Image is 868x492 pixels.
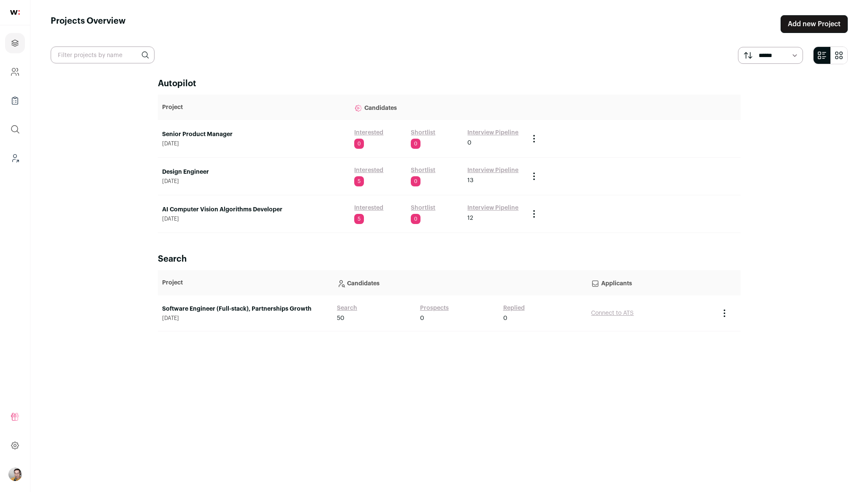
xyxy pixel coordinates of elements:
p: Project [162,103,346,112]
span: 12 [467,214,473,222]
h2: Search [158,253,741,265]
a: Shortlist [411,128,435,137]
a: Leads (Backoffice) [5,148,25,168]
p: Applicants [591,274,711,291]
span: 0 [411,176,420,186]
span: 0 [420,314,424,323]
a: Interested [354,128,383,137]
span: [DATE] [162,140,346,147]
a: Prospects [420,304,449,312]
span: 0 [467,139,472,147]
button: Project Actions [529,171,539,181]
span: 5 [354,214,364,224]
img: wellfound-shorthand-0d5821cbd27db2630d0214b213865d53afaa358527fdda9d0ea32b1df1b89c2c.svg [10,10,20,15]
span: [DATE] [162,315,328,322]
a: Add new Project [781,15,848,33]
p: Candidates [337,274,583,291]
a: Company and ATS Settings [5,62,25,82]
button: Project Actions [719,308,730,318]
a: Projects [5,33,25,53]
span: 0 [503,314,507,323]
img: 144000-medium_jpg [8,467,22,481]
span: 50 [337,314,344,323]
a: Shortlist [411,166,435,175]
span: 0 [354,139,364,149]
a: Replied [503,304,525,312]
button: Open dropdown [8,467,22,481]
a: Interview Pipeline [467,166,518,175]
a: Interested [354,204,383,212]
span: 5 [354,176,364,186]
span: [DATE] [162,178,346,185]
p: Candidates [354,99,521,116]
input: Filter projects by name [51,46,155,63]
button: Project Actions [529,134,539,144]
a: Interview Pipeline [467,204,518,212]
button: Project Actions [529,209,539,219]
span: 0 [411,139,420,149]
a: Interview Pipeline [467,128,518,137]
a: Company Lists [5,90,25,111]
a: AI Computer Vision Algorithms Developer [162,205,346,214]
span: [DATE] [162,216,346,222]
p: Project [162,279,328,287]
a: Senior Product Manager [162,130,346,139]
a: Design Engineer [162,168,346,176]
a: Software Engineer (Full-stack), Partnerships Growth [162,305,328,313]
h1: Projects Overview [51,15,126,33]
span: 0 [411,214,420,224]
h2: Autopilot [158,78,741,90]
span: 13 [467,176,473,185]
a: Interested [354,166,383,175]
a: Search [337,304,357,312]
a: Shortlist [411,204,435,212]
a: Connect to ATS [591,310,634,316]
